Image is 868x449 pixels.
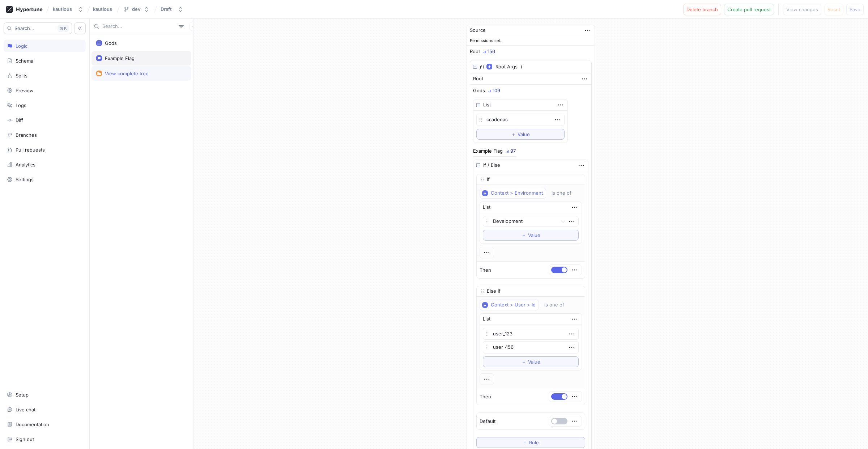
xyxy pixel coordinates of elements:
[827,7,840,12] span: Reset
[683,4,721,15] button: Delete branch
[473,88,485,93] div: Gods
[480,393,491,401] p: Then
[493,88,500,93] div: 109
[487,288,501,295] p: Else If
[483,315,490,323] div: List
[470,27,486,34] div: Source
[476,129,565,140] button: ＋Value
[161,6,172,12] div: Draft
[495,63,518,71] span: Root Args
[552,190,571,196] div: is one of
[511,132,516,136] span: ＋
[483,101,491,109] div: List
[483,162,500,169] div: If / Else
[528,360,540,364] span: Value
[105,40,117,46] div: Gods
[548,188,582,199] button: is one of
[470,49,480,54] div: Root
[4,418,86,431] a: Documentation
[480,188,546,199] button: Context > Environment
[786,7,818,12] span: View changes
[16,422,49,427] div: Documentation
[824,4,843,15] button: Reset
[14,26,34,30] span: Search...
[102,23,176,30] input: Search...
[132,6,141,12] div: dev
[16,58,33,64] div: Schema
[53,6,72,12] div: kautious
[488,49,495,54] div: 156
[491,302,536,308] div: Context > User > Id
[105,55,135,61] div: Example Flag
[783,4,821,15] button: View changes
[518,132,530,136] span: Value
[4,22,72,34] button: Search...K
[541,300,575,310] button: is one of
[16,43,27,49] div: Logic
[487,176,490,183] p: If
[483,341,579,353] textarea: user_456
[16,132,37,138] div: Branches
[483,230,579,241] button: ＋Value
[16,102,26,108] div: Logs
[16,436,34,442] div: Sign out
[467,36,595,46] div: Permissions set.
[483,63,485,71] div: (
[724,4,774,15] button: Create pull request
[476,114,565,126] textarea: ccadenac
[850,7,860,12] span: Save
[93,7,112,12] span: kautious
[16,177,34,182] div: Settings
[522,360,526,364] span: ＋
[473,75,483,82] div: Root
[528,233,540,237] span: Value
[476,437,585,448] button: ＋Rule
[16,88,34,93] div: Preview
[510,149,516,153] div: 97
[158,3,186,15] button: Draft
[480,300,539,310] button: Context > User > Id
[483,328,579,340] textarea: user_123
[16,117,23,123] div: Diff
[529,440,539,445] span: Rule
[473,149,503,153] div: Example Flag
[483,204,490,211] div: List
[120,3,152,15] button: dev
[686,7,718,12] span: Delete branch
[491,190,543,196] div: Context > Environment
[480,267,491,274] p: Then
[480,63,481,71] div: 𝑓
[520,63,522,71] div: )
[16,162,35,168] div: Analytics
[58,25,69,32] div: K
[16,73,27,79] div: Splits
[480,418,495,425] p: Default
[50,3,86,15] button: kautious
[544,302,564,308] div: is one of
[105,71,149,76] div: View complete tree
[483,356,579,367] button: ＋Value
[16,392,29,398] div: Setup
[522,233,526,237] span: ＋
[16,147,45,153] div: Pull requests
[846,4,864,15] button: Save
[16,407,35,412] div: Live chat
[727,7,771,12] span: Create pull request
[523,440,527,445] span: ＋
